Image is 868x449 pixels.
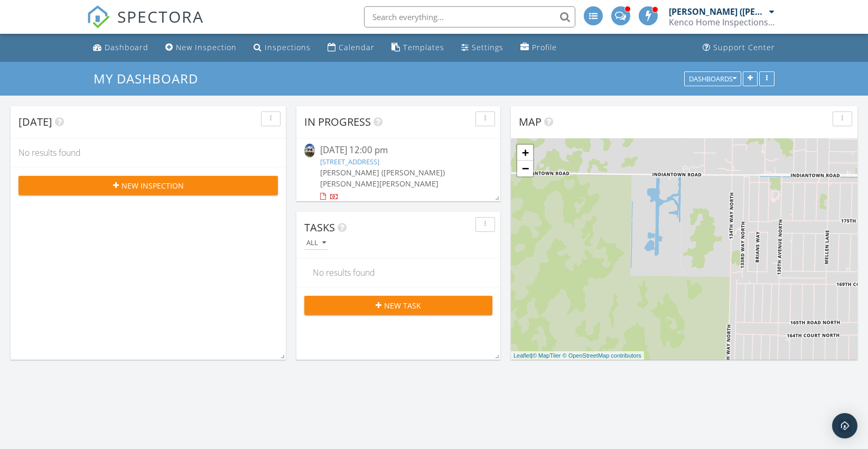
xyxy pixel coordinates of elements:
[89,38,153,58] a: Dashboard
[517,145,533,161] a: Zoom in
[832,413,857,438] div: Open Intercom Messenger
[713,42,775,52] div: Support Center
[403,42,444,52] div: Templates
[519,115,542,129] span: Map
[339,42,375,52] div: Calendar
[161,38,241,58] a: New Inspection
[304,144,315,157] img: 9563341%2Fcover_photos%2Fydm5Yf26eGnxw7orFucG%2Fsmall.jpg
[517,161,533,176] a: Zoom out
[320,167,445,189] span: [PERSON_NAME] ([PERSON_NAME]) [PERSON_NAME]
[18,115,52,129] span: [DATE]
[669,17,774,27] div: Kenco Home Inspections Inc.
[684,71,741,86] button: Dashboards
[472,42,503,52] div: Settings
[265,42,311,52] div: Inspections
[304,220,335,235] span: Tasks
[514,352,531,359] a: Leaflet
[457,38,508,58] a: Settings
[105,42,148,52] div: Dashboard
[323,38,379,58] a: Calendar
[320,144,477,157] div: [DATE] 12:00 pm
[306,239,326,247] div: All
[698,38,779,58] a: Support Center
[87,5,110,29] img: The Best Home Inspection Software - Spectora
[533,352,561,359] a: © MapTiler
[305,258,492,287] div: No results found
[689,75,736,82] div: Dashboards
[669,6,767,17] div: [PERSON_NAME] ([PERSON_NAME]) [PERSON_NAME]
[364,6,575,27] input: Search everything...
[387,38,449,58] a: Templates
[117,5,204,27] span: SPECTORA
[532,42,557,52] div: Profile
[304,115,371,129] span: In Progress
[122,180,184,191] span: New Inspection
[320,157,379,166] a: [STREET_ADDRESS]
[11,138,286,167] div: No results found
[304,236,328,250] button: All
[176,42,237,52] div: New Inspection
[249,38,315,58] a: Inspections
[304,296,492,315] button: New Task
[304,144,492,202] a: [DATE] 12:00 pm [STREET_ADDRESS] [PERSON_NAME] ([PERSON_NAME]) [PERSON_NAME][PERSON_NAME]
[379,179,438,189] span: [PERSON_NAME]
[563,352,641,359] a: © OpenStreetMap contributors
[384,300,421,311] span: New Task
[516,38,561,58] a: Profile
[87,14,204,36] a: SPECTORA
[511,351,644,360] div: |
[94,70,207,87] a: My Dashboard
[18,176,278,195] button: New Inspection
